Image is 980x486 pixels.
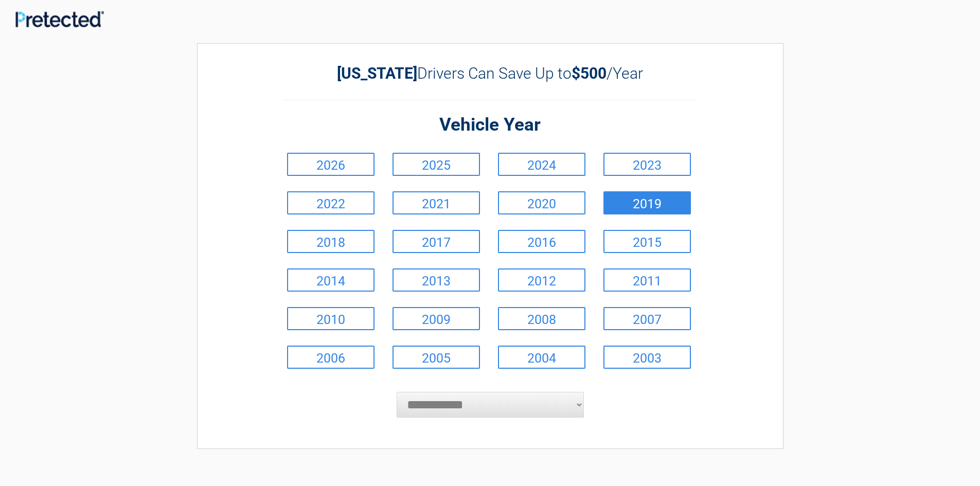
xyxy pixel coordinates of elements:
a: 2009 [393,307,480,330]
img: Main Logo [15,11,104,27]
a: 2023 [603,153,691,176]
a: 2024 [498,153,585,176]
a: 2017 [393,230,480,253]
h2: Drivers Can Save Up to /Year [284,64,696,82]
h2: Vehicle Year [284,113,696,137]
a: 2006 [287,346,375,369]
a: 2014 [287,268,375,292]
b: [US_STATE] [337,64,417,82]
a: 2012 [498,268,585,292]
a: 2003 [603,346,691,369]
a: 2021 [393,191,480,214]
a: 2011 [603,268,691,292]
a: 2015 [603,230,691,253]
a: 2010 [287,307,375,330]
a: 2007 [603,307,691,330]
b: $500 [572,64,607,82]
a: 2013 [393,268,480,292]
a: 2026 [287,153,375,176]
a: 2025 [393,153,480,176]
a: 2008 [498,307,585,330]
a: 2022 [287,191,375,214]
a: 2019 [603,191,691,214]
a: 2016 [498,230,585,253]
a: 2018 [287,230,375,253]
a: 2005 [393,346,480,369]
a: 2004 [498,346,585,369]
a: 2020 [498,191,585,214]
